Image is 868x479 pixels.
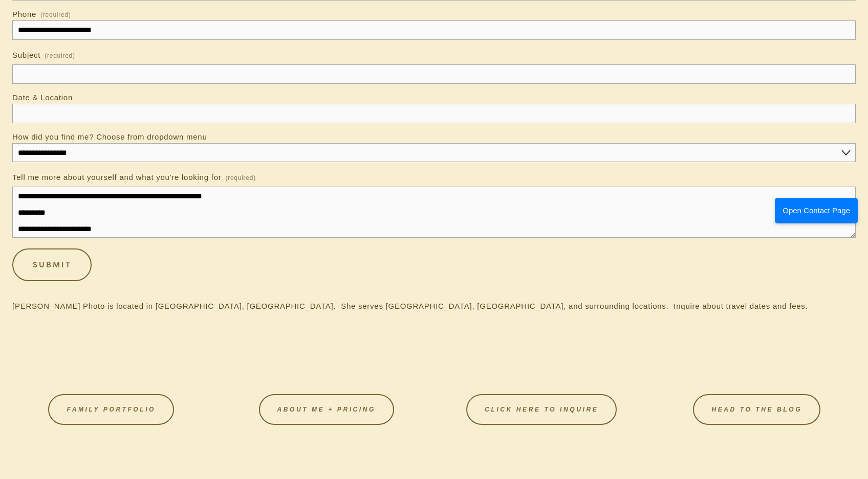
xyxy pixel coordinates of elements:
a: HEAD TO THE BLOG [693,394,820,425]
select: How did you find me? Choose from dropdown menu [12,143,856,162]
span: Phone [12,10,36,18]
span: Tell me more about yourself and what you're looking for [12,173,221,181]
button: SubmitSubmit [12,248,92,281]
span: How did you find me? Choose from dropdown menu [12,132,207,141]
a: CLICK HERE TO INQUIRE [466,394,617,425]
p: [PERSON_NAME] Photo is located in [GEOGRAPHIC_DATA], [GEOGRAPHIC_DATA]. She serves [GEOGRAPHIC_DA... [12,299,856,314]
button: Open Contact Page [775,198,858,223]
span: (required) [45,49,75,62]
span: Submit [33,259,72,270]
span: (required) [40,12,71,18]
span: (required) [225,171,256,185]
a: About Me + Pricing [259,394,394,425]
span: Subject [12,51,40,59]
span: Date & Location [12,93,73,102]
a: FAMILY PORTFOLIO [48,394,174,425]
